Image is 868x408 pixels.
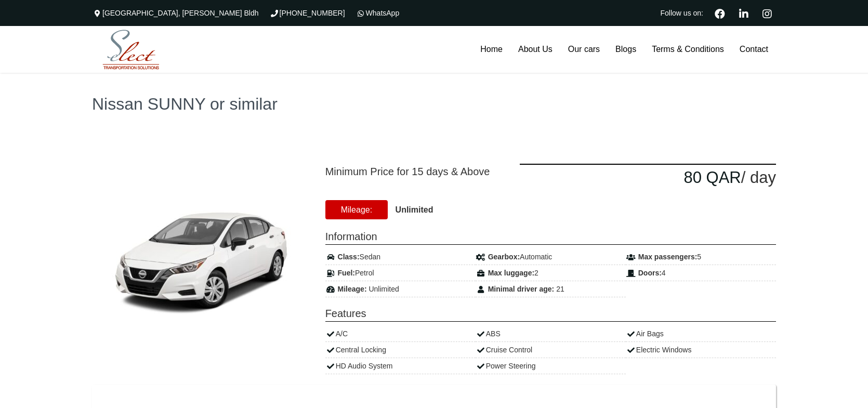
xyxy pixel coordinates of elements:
[711,7,729,19] a: Facebook
[325,306,776,322] span: Features
[732,26,776,73] a: Contact
[325,164,504,179] span: Minimum Price for 15 days & Above
[325,342,476,358] div: Central Locking
[476,342,626,358] div: Cruise Control
[338,285,367,293] strong: Mileage:
[95,28,167,72] img: Select Rent a Car
[638,269,662,277] strong: Doors:
[472,26,510,73] a: Home
[338,269,355,277] strong: Fuel:
[92,96,776,112] h1: Nissan SUNNY or similar
[356,9,400,17] a: WhatsApp
[476,326,626,342] div: ABS
[608,26,644,73] a: Blogs
[325,200,388,219] span: Mileage:
[396,205,433,214] strong: Unlimited
[683,168,741,187] span: 80.00 QAR
[325,358,476,374] div: HD Audio System
[488,253,520,261] strong: Gearbox:
[488,269,534,277] strong: Max luggage:
[476,249,626,265] div: Automatic
[626,342,776,358] div: Electric Windows
[269,9,345,17] a: [PHONE_NUMBER]
[325,229,776,245] span: Information
[638,253,698,261] strong: Max passengers:
[325,249,476,265] div: Sedan
[626,326,776,342] div: Air Bags
[488,285,555,293] strong: Minimal driver age:
[560,26,608,73] a: Our cars
[626,265,776,281] div: 4
[325,326,476,342] div: A/C
[626,249,776,265] div: 5
[644,26,732,73] a: Terms & Conditions
[758,7,776,19] a: Instagram
[520,164,776,191] div: / day
[734,7,753,19] a: Linkedin
[476,358,626,374] div: Power Steering
[325,265,476,281] div: Petrol
[556,285,564,293] span: 21
[338,253,360,261] strong: Class:
[102,196,300,324] img: Nissan SUNNY or similar
[510,26,560,73] a: About Us
[369,285,399,293] span: Unlimited
[476,265,626,281] div: 2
